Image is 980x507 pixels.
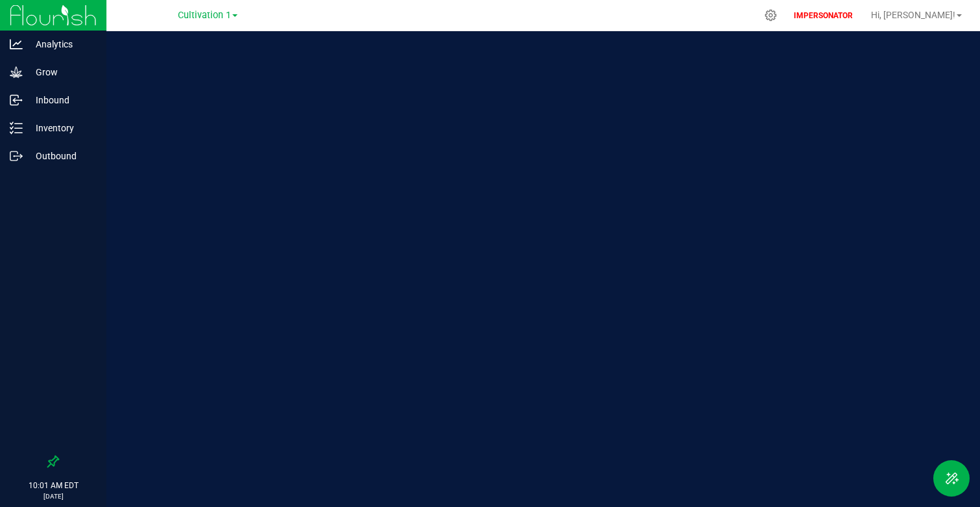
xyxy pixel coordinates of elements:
[10,149,23,162] inline-svg: Outbound
[10,122,23,135] inline-svg: Inventory
[23,36,101,52] p: Analytics
[47,455,60,468] label: Pin the sidebar to full width on large screens
[6,480,101,491] p: 10:01 AM EDT
[763,9,779,21] div: Manage settings
[23,148,101,164] p: Outbound
[6,491,101,501] p: [DATE]
[10,94,23,107] inline-svg: Inbound
[178,10,231,21] span: Cultivation 1
[10,38,23,51] inline-svg: Analytics
[871,10,955,20] span: Hi, [PERSON_NAME]!
[23,64,101,80] p: Grow
[23,120,101,136] p: Inventory
[933,460,970,497] button: Toggle Menu
[23,92,101,108] p: Inbound
[10,66,23,79] inline-svg: Grow
[789,10,858,21] p: IMPERSONATOR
